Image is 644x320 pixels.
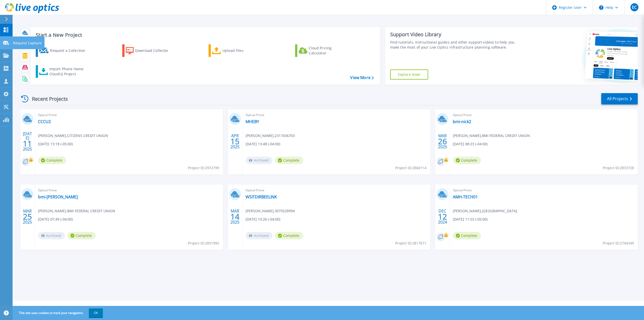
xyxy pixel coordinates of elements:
a: bmi-nick2 [453,119,471,124]
span: EC [632,5,637,9]
span: Complete [275,157,303,164]
span: Complete [275,232,303,239]
span: Archived [246,232,272,239]
a: bmi-[PERSON_NAME] [38,194,78,199]
a: View More [350,75,374,80]
span: [PERSON_NAME] , 2317436703 [246,133,295,138]
span: [DATE] 07:49 (-04:00) [38,217,73,222]
div: MAR 2025 [230,207,240,226]
span: [DATE] 13:48 (-04:00) [246,141,280,147]
span: 11 [23,141,32,146]
span: Optical Prime [246,188,427,193]
div: Support Video Library [390,31,521,38]
span: Optical Prime [38,112,220,118]
span: [DATE] 10:26 (-04:00) [246,217,280,222]
span: Project ID: 2831995 [188,240,219,246]
div: DEC 2024 [438,207,447,226]
span: Optical Prime [38,188,220,193]
span: Optical Prime [453,188,635,193]
div: Cloud Pricing Calculator [309,46,349,56]
div: [DATE] 2025 [23,132,32,151]
span: [PERSON_NAME] , CITIZENS CREDIT UNION [38,133,108,138]
div: MAR 2025 [23,207,32,226]
span: Optical Prime [246,112,427,118]
div: Find tutorials, instructional guides and other support videos to help you make the most of your L... [390,40,521,50]
span: Complete [453,157,481,164]
h3: Start a New Project [36,32,374,38]
span: 14 [230,215,239,219]
span: Complete [453,232,481,239]
a: All Projects [601,93,638,104]
span: Project ID: 2833728 [603,165,634,171]
span: This site uses cookies to track your navigation. [14,308,103,317]
a: MHEBY [246,119,259,124]
a: Cloud Pricing Calculator [295,44,351,57]
span: [DATE] 13:18 (-05:00) [38,141,73,147]
a: CCCU2 [38,119,51,124]
span: Project ID: 2817671 [395,240,426,246]
span: Project ID: 2744349 [603,240,634,246]
div: Request a Collection [50,46,90,56]
span: 26 [438,139,447,144]
div: APR 2025 [230,132,240,151]
span: 25 [23,215,32,219]
span: Complete [67,232,96,239]
a: Upload Files [209,44,265,57]
span: [DATE] 11:53 (-05:00) [453,217,488,222]
span: [PERSON_NAME] , BMI FEDERAL CREDIT UNION [38,208,115,214]
span: [PERSON_NAME] , [GEOGRAPHIC_DATA] [453,208,517,214]
span: [PERSON_NAME] , 3075528994 [246,208,295,214]
span: Archived [38,232,65,239]
span: Optical Prime [453,112,635,118]
div: MAR 2025 [438,132,447,151]
div: Upload Files [222,46,263,56]
span: 12 [438,215,447,219]
div: Import Phone Home CloudIQ Project [49,66,89,77]
span: Project ID: 2860114 [395,165,426,171]
div: Download Collector [135,46,175,56]
a: Explore Now! [390,69,428,80]
span: [DATE] 08:23 (-04:00) [453,141,488,147]
span: Complete [38,157,66,164]
span: [PERSON_NAME] , BMI FEDERAL CREDIT UNION [453,133,530,138]
a: WSITDIRBEELINK [246,194,277,199]
span: 15 [230,139,239,144]
span: Archived [246,157,272,164]
div: Recent Projects [19,93,75,105]
a: AMH-TECH01 [453,194,478,199]
a: Download Collector [122,44,178,57]
span: Project ID: 2972799 [188,165,219,171]
button: OK [89,308,103,317]
a: Request a Collection [36,44,92,57]
p: Request Capture [13,37,42,50]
